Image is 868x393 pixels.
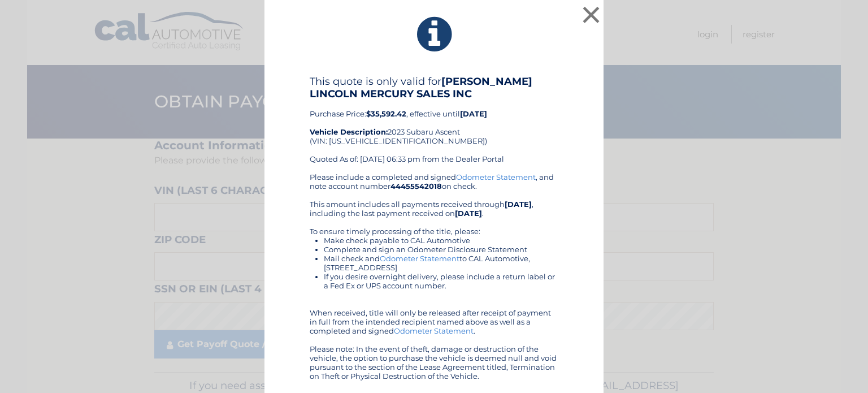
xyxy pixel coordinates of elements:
h4: This quote is only valid for [310,75,558,100]
b: $35,592.42 [366,109,406,118]
strong: Vehicle Description: [310,127,388,136]
a: Odometer Statement [394,326,474,335]
b: [PERSON_NAME] LINCOLN MERCURY SALES INC [310,75,532,100]
li: Mail check and to CAL Automotive, [STREET_ADDRESS] [324,254,558,272]
li: Complete and sign an Odometer Disclosure Statement [324,245,558,254]
a: Odometer Statement [380,254,459,263]
a: Odometer Statement [456,172,536,182]
div: Please include a completed and signed , and note account number on check. This amount includes al... [310,172,558,381]
b: [DATE] [455,209,482,218]
b: 44455542018 [390,182,442,191]
b: [DATE] [460,109,487,118]
li: If you desire overnight delivery, please include a return label or a Fed Ex or UPS account number. [324,272,558,290]
li: Make check payable to CAL Automotive [324,236,558,245]
b: [DATE] [505,200,532,209]
button: × [580,3,602,26]
div: Purchase Price: , effective until 2023 Subaru Ascent (VIN: [US_VEHICLE_IDENTIFICATION_NUMBER]) Qu... [310,75,558,172]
